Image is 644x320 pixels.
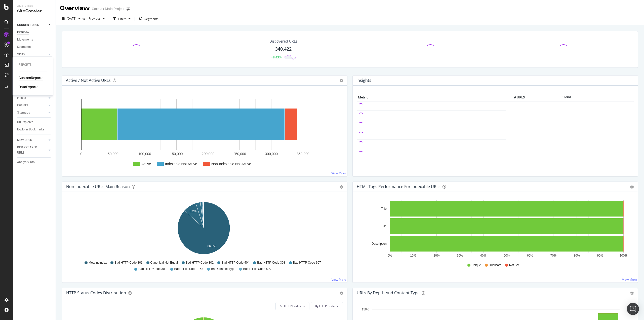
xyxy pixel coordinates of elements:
span: Bad HTTP Code 308 [257,261,285,265]
text: Title [381,207,387,210]
text: Description [372,242,387,245]
th: Metric [357,94,506,101]
div: 340,422 [275,46,292,52]
a: View More [622,277,637,282]
span: Bad Content-Type [211,267,235,271]
text: H1 [383,225,387,228]
i: Options [340,79,343,82]
span: Previous [87,16,101,21]
div: Carmax Main Project [92,6,125,11]
div: CURRENT URLS [17,22,39,28]
div: Url Explorer [17,120,33,125]
div: Filters [118,17,127,21]
div: Movements [17,37,33,42]
a: Outlinks [17,103,47,108]
a: CustomReports [19,75,43,80]
h4: Active / Not Active URLs [66,77,111,84]
svg: A chart. [357,200,632,258]
div: +8.43% [271,55,281,59]
div: Discovered URLs [269,39,297,44]
text: 250,000 [233,152,246,156]
button: [DATE] [60,15,83,23]
a: Visits [17,52,47,57]
span: Bad HTTP Code -153 [174,267,203,271]
div: Non-Indexable URLs Main Reason [66,184,130,189]
div: Overview [17,30,29,35]
text: 300,000 [265,152,278,156]
svg: A chart. [66,200,341,258]
th: Trend [526,94,607,101]
a: Sitemaps [17,110,47,115]
div: Explorer Bookmarks [17,127,44,132]
div: Reports [19,63,47,67]
a: Explorer Bookmarks [17,127,52,132]
span: Not Set [509,263,519,267]
span: 2025 Aug. 31st [67,16,76,21]
a: Analysis Info [17,160,52,165]
span: Canonical Not Equal [150,261,178,265]
button: All HTTP Codes [275,302,309,310]
button: Segments [137,15,160,23]
div: arrow-right-arrow-left [127,7,130,11]
div: Overview [60,4,90,13]
a: Movements [17,37,52,42]
div: HTTP Status Codes Distribution [66,290,126,295]
svg: A chart. [66,94,343,172]
a: DataExports [19,84,38,89]
div: gear [340,292,343,295]
div: Outlinks [17,103,28,108]
text: 100% [620,254,627,257]
span: By HTTP Code [315,304,335,308]
a: CURRENT URLS [17,22,47,28]
div: HTML Tags Performance for Indexable URLs [357,184,440,189]
text: 8.2% [190,209,197,213]
div: URLs by Depth and Content Type [357,290,420,295]
text: 0 [80,152,83,156]
text: 30% [457,254,463,257]
a: Overview [17,30,52,35]
span: Meta noindex [89,261,107,265]
div: DISAPPEARED URLS [17,145,43,155]
text: 70% [550,254,556,257]
a: Segments [17,44,52,50]
span: Bad HTTP Code 500 [243,267,271,271]
text: 80% [574,254,580,257]
a: DISAPPEARED URLS [17,145,47,155]
text: 10% [410,254,416,257]
h4: Insights [356,77,371,84]
div: gear [630,292,634,295]
span: vs [83,16,87,21]
div: Analysis Info [17,160,35,165]
text: 50% [504,254,510,257]
span: Bad HTTP Code 404 [221,261,249,265]
div: gear [340,185,343,189]
a: View More [332,277,346,282]
text: 100,000 [138,152,151,156]
div: Sitemaps [17,110,30,115]
text: 50,000 [108,152,118,156]
th: # URLS [506,94,526,101]
text: 86.8% [208,244,216,248]
button: Previous [87,15,107,23]
text: 350,000 [297,152,309,156]
text: 40% [480,254,486,257]
a: View More [331,171,346,175]
div: Visits [17,52,25,57]
span: Segments [144,17,158,21]
div: Open Intercom Messenger [627,303,639,315]
div: NEW URLS [17,137,32,143]
div: Segments [17,44,31,50]
text: 20% [433,254,439,257]
text: 200,000 [202,152,215,156]
text: 90% [597,254,603,257]
text: Non-Indexable Not Active [211,162,251,166]
span: Unique [471,263,481,267]
a: Url Explorer [17,120,52,125]
button: Filters [111,15,133,23]
span: Bad HTTP Code 309 [138,267,166,271]
span: Bad HTTP Code 302 [186,261,214,265]
div: gear [630,185,634,189]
